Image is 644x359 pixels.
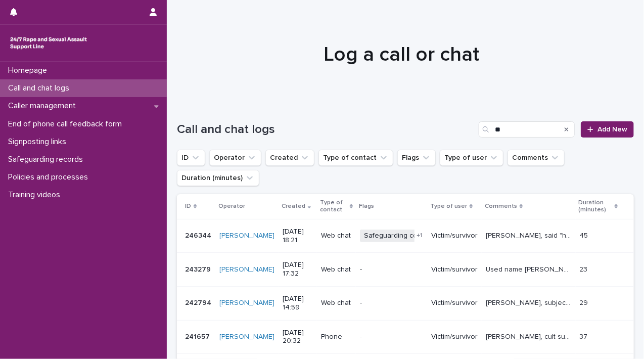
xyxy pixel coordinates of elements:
p: Duration (minutes) [579,197,612,216]
p: Victim/survivor [431,265,478,274]
tr: 243279243279 [PERSON_NAME] [DATE] 17:32Web chat-Victim/survivorUsed name [PERSON_NAME], same rhyt... [177,253,634,287]
p: [DATE] 17:32 [283,261,313,278]
a: [PERSON_NAME] [219,299,274,307]
p: 242794 [185,297,213,307]
button: Type of user [440,150,503,166]
span: Safeguarding concern [360,230,440,242]
tr: 241657241657 [PERSON_NAME] [DATE] 20:32Phone-Victim/survivor[PERSON_NAME], cult survivor, mention... [177,320,634,354]
p: Homepage [4,66,55,75]
a: Add New [581,121,634,138]
p: Web chat [321,265,352,274]
p: - [360,333,423,341]
button: Comments [508,150,565,166]
p: [DATE] 14:59 [283,295,313,312]
p: Caller management [4,101,84,111]
p: Created [282,201,305,212]
p: Brendan, cult survivor, mentioned father. CPTSD / tinnitus and having deep brain reorientating. I... [486,331,574,341]
span: Add New [597,126,627,133]
p: 45 [580,230,590,240]
p: 37 [580,331,590,341]
p: Operator [218,201,245,212]
p: - [360,299,423,307]
p: Signposting links [4,137,74,147]
button: Flags [397,150,436,166]
tr: 246344246344 [PERSON_NAME] [DATE] 18:21Web chatSafeguarding concern+1Victim/survivor[PERSON_NAME]... [177,219,634,253]
p: 29 [580,297,590,307]
p: Caller, said "help" and talked about having woken up with a black 'squishy ball' attached to thei... [486,230,574,240]
p: Policies and processes [4,172,96,182]
p: Used name Zoe, same rhythm at start of chat used 'yeah' and :(. Graphic description of CSA (rape)... [486,263,574,274]
p: ID [185,201,191,212]
p: [DATE] 20:32 [283,329,313,346]
p: 243279 [185,263,213,274]
a: [PERSON_NAME] [219,232,274,240]
p: Type of contact [320,197,347,216]
p: Phone [321,333,352,341]
input: Search [479,121,575,138]
p: Flags [359,201,374,212]
p: Safeguarding records [4,155,91,164]
p: Victim/survivor [431,333,478,341]
p: Victim/survivor [431,299,478,307]
p: [DATE] 18:21 [283,228,313,245]
p: Joey, subjected to series of rapes by male nurse 10 years. Very entangled with birth of her son, ... [486,297,574,307]
button: ID [177,150,205,166]
p: Victim/survivor [431,232,478,240]
p: 23 [580,263,590,274]
button: Duration (minutes) [177,170,259,186]
p: Training videos [4,190,68,200]
h1: Log a call or chat [177,42,626,67]
p: 246344 [185,230,213,240]
tr: 242794242794 [PERSON_NAME] [DATE] 14:59Web chat-Victim/survivor[PERSON_NAME], subjected to series... [177,286,634,320]
span: + 1 [417,233,422,239]
button: Created [265,150,314,166]
p: Comments [485,201,517,212]
p: Type of user [430,201,467,212]
p: - [360,265,423,274]
p: End of phone call feedback form [4,119,130,129]
h1: Call and chat logs [177,122,475,137]
p: Call and chat logs [4,83,77,93]
img: rhQMoQhaT3yELyF149Cw [8,33,89,53]
p: Web chat [321,299,352,307]
p: 241657 [185,331,212,341]
a: [PERSON_NAME] [219,333,274,341]
button: Type of contact [318,150,393,166]
a: [PERSON_NAME] [219,265,274,274]
button: Operator [209,150,261,166]
p: Web chat [321,232,352,240]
